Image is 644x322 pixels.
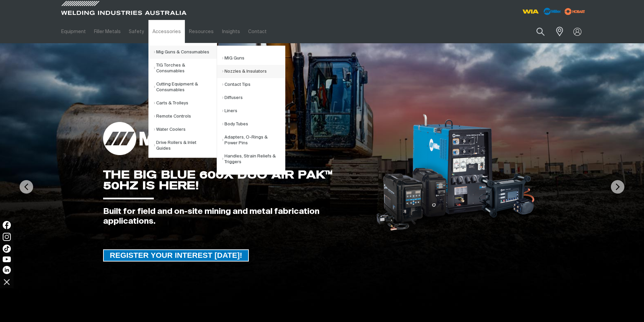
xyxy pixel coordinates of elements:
[104,249,248,262] span: REGISTER YOUR INTEREST [DATE]!
[1,276,13,288] img: hide socials
[103,249,249,262] a: REGISTER YOUR INTEREST TODAY!
[222,131,285,150] a: Adapters, O-Rings & Power Pins
[222,118,285,131] a: Body Tubes
[218,20,244,43] a: Insights
[154,110,217,123] a: Remote Controls
[154,59,217,78] a: TIG Torches & Consumables
[125,20,148,43] a: Safety
[222,104,285,118] a: Liners
[154,123,217,136] a: Water Coolers
[185,20,218,43] a: Resources
[103,207,365,226] div: Built for field and on-site mining and metal fabrication applications.
[3,245,11,253] img: TikTok
[3,221,11,229] img: Facebook
[3,233,11,241] img: Instagram
[563,6,587,17] img: miller
[154,136,217,155] a: Drive Rollers & Inlet Guides
[57,20,455,43] nav: Main
[103,169,365,191] div: THE BIG BLUE 600X DUO AIR PAK™ 50HZ IS HERE!
[244,20,271,43] a: Contact
[3,256,11,262] img: YouTube
[148,43,217,158] ul: Accessories Submenu
[222,52,285,65] a: MIG Guns
[154,97,217,110] a: Carts & Trolleys
[217,46,285,175] ul: Mig Guns & Consumables Submenu
[222,91,285,104] a: Diffusers
[154,78,217,97] a: Cutting Equipment & Consumables
[611,180,624,194] img: NextArrow
[222,65,285,78] a: Nozzles & Insulators
[154,46,217,59] a: Mig Guns & Consumables
[148,20,185,43] a: Accessories
[90,20,125,43] a: Filler Metals
[520,24,552,40] input: Product name or item number...
[57,20,90,43] a: Equipment
[3,266,11,274] img: LinkedIn
[222,150,285,169] a: Handles, Strain Reliefs & Triggers
[222,78,285,91] a: Contact Tips
[529,24,552,40] button: Search products
[20,180,33,194] img: PrevArrow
